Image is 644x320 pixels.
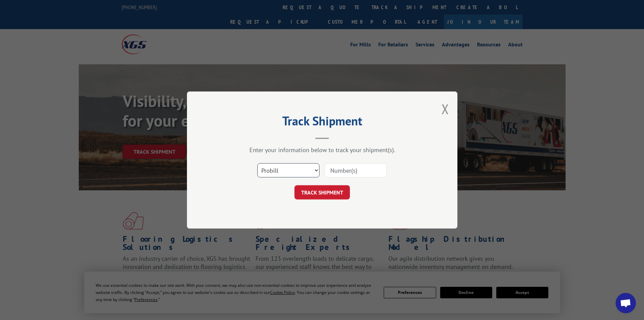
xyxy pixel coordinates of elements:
input: Number(s) [325,163,387,177]
div: Enter your information below to track your shipment(s). [221,146,424,154]
div: Open chat [616,293,636,313]
button: TRACK SHIPMENT [294,185,350,199]
h2: Track Shipment [221,116,424,129]
button: Close modal [442,100,449,118]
